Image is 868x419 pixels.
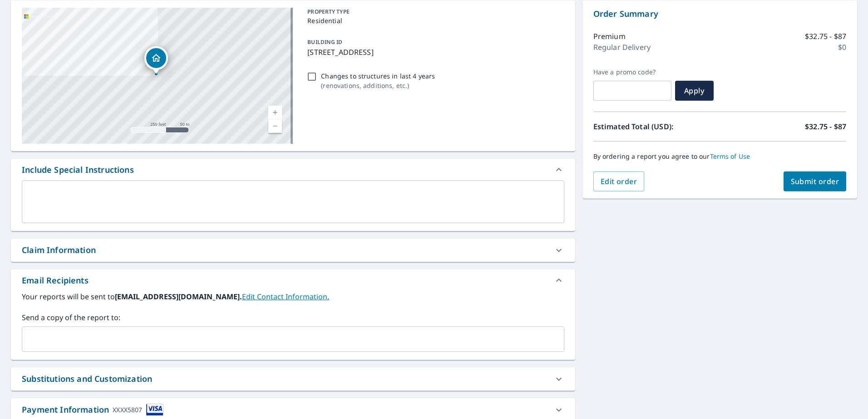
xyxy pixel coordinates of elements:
p: $32.75 - $87 [805,31,846,42]
p: Premium [593,31,626,42]
span: Apply [682,86,706,96]
label: Your reports will be sent to [22,291,564,302]
p: [STREET_ADDRESS] [307,47,560,58]
img: cardImage [146,404,163,416]
p: ( renovations, additions, etc. ) [321,81,435,90]
p: Residential [307,16,560,25]
p: Order Summary [593,8,846,20]
p: BUILDING ID [307,38,342,46]
a: Current Level 17, Zoom Out [268,119,282,133]
div: Payment Information [22,404,163,416]
p: PROPERTY TYPE [307,8,560,16]
b: [EMAIL_ADDRESS][DOMAIN_NAME]. [115,292,242,302]
button: Apply [675,81,714,101]
p: $32.75 - $87 [805,121,846,132]
div: XXXX5807 [113,404,142,416]
div: Claim Information [11,239,575,262]
p: Changes to structures in last 4 years [321,71,435,81]
div: Include Special Instructions [22,164,134,176]
p: By ordering a report you agree to our [593,152,846,161]
div: Include Special Instructions [11,159,575,180]
label: Have a promo code? [593,68,671,76]
button: Edit order [593,171,645,191]
a: EditContactInfo [242,292,329,302]
span: Submit order [791,176,839,186]
div: Substitutions and Customization [22,373,152,385]
p: $0 [838,42,846,53]
a: Terms of Use [710,152,750,161]
div: Dropped pin, building 1, Residential property, 29029 N 122nd Dr Peoria, AZ 85383 [144,46,168,74]
label: Send a copy of the report to: [22,312,564,323]
span: Edit order [601,176,637,186]
p: Regular Delivery [593,42,651,53]
div: Email Recipients [11,269,575,291]
a: Current Level 17, Zoom In [268,106,282,119]
p: Estimated Total (USD): [593,121,720,132]
div: Substitutions and Customization [11,367,575,390]
div: Claim Information [22,244,96,256]
button: Submit order [784,171,847,191]
div: Email Recipients [22,274,89,287]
